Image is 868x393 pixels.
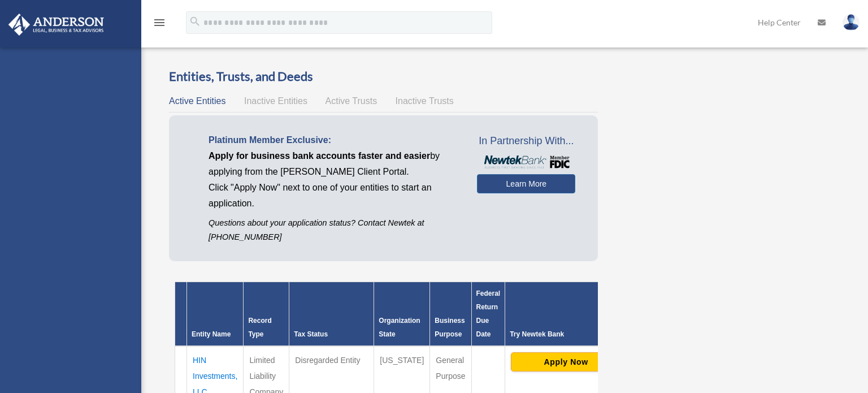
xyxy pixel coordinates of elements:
a: menu [153,20,166,29]
span: Inactive Trusts [396,96,454,106]
span: Active Trusts [325,96,377,106]
th: Entity Name [187,282,244,347]
p: by applying from the [PERSON_NAME] Client Portal. [209,148,460,180]
i: search [189,15,201,28]
button: Apply Now [511,352,621,372]
span: Apply for business bank accounts faster and easier [209,151,430,161]
p: Platinum Member Exclusive: [209,132,460,148]
th: Tax Status [289,282,374,347]
h3: Entities, Trusts, and Deeds [169,68,598,85]
span: Active Entities [169,96,225,106]
div: Try Newtek Bank [510,327,622,341]
i: menu [153,16,166,29]
th: Record Type [244,282,289,347]
img: Anderson Advisors Platinum Portal [5,14,107,36]
img: User Pic [843,14,860,31]
p: Click "Apply Now" next to one of your entities to start an application. [209,180,460,211]
span: Inactive Entities [244,96,307,106]
p: Questions about your application status? Contact Newtek at [PHONE_NUMBER] [209,216,460,244]
img: NewtekBankLogoSM.png [483,156,570,169]
a: Learn More [477,174,575,193]
span: In Partnership With... [477,132,575,150]
th: Business Purpose [430,282,471,347]
th: Federal Return Due Date [471,282,505,347]
th: Organization State [374,282,430,347]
